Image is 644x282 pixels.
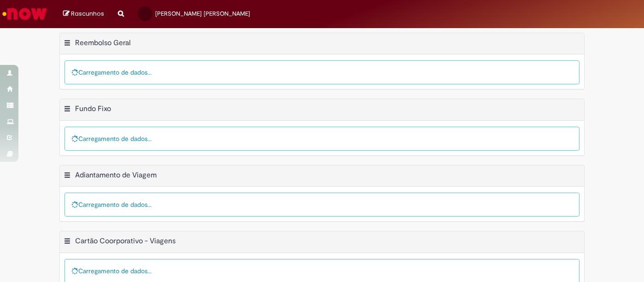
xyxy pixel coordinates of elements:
span: [PERSON_NAME] [PERSON_NAME] [155,10,250,18]
h2: Fundo Fixo [75,104,111,113]
h2: Adiantamento de Viagem [75,170,157,180]
button: Fundo Fixo Menu de contexto [64,104,71,116]
button: Cartão Coorporativo - Viagens Menu de contexto [64,236,71,248]
div: Carregamento de dados... [64,60,580,84]
h2: Reembolso Geral [75,38,131,47]
button: Reembolso Geral Menu de contexto [64,38,71,50]
h2: Cartão Coorporativo - Viagens [75,237,176,246]
div: Carregamento de dados... [64,193,580,217]
button: Adiantamento de Viagem Menu de contexto [64,170,71,182]
img: ServiceNow [1,5,48,23]
span: Rascunhos [71,9,104,18]
a: Rascunhos [63,10,104,18]
div: Carregamento de dados... [64,127,580,151]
